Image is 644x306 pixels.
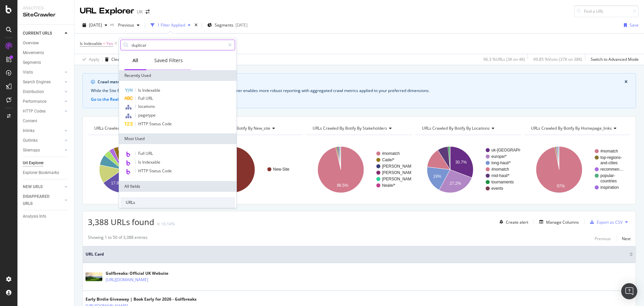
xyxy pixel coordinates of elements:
[88,140,193,199] svg: A chart.
[591,56,639,62] div: Switch to Advanced Mode
[621,20,639,31] button: Save
[382,177,418,181] text: [PERSON_NAME]/*
[23,193,63,207] a: DISAPPEARED URLS
[23,88,63,95] a: Distribution
[491,167,509,172] text: #nomatch
[138,95,153,101] span: Full URL
[80,54,99,65] button: Apply
[23,79,63,86] a: Search Engines
[23,213,69,220] a: Analysis Info
[382,170,418,175] text: [PERSON_NAME]/*
[622,234,631,243] button: Next
[23,183,43,190] div: NEW URLS
[491,161,511,165] text: long-haul/*
[382,183,395,188] text: Neale/*
[23,30,63,37] a: CURRENT URLS
[600,149,618,154] text: #nomatch
[111,181,122,185] text: 17.8%
[138,87,160,93] span: Is Indexable
[157,22,185,28] div: 1 Filter Applied
[531,125,612,131] span: URLs Crawled By Botify By homepage_links
[80,20,110,31] button: [DATE]
[588,54,639,65] button: Switch to Advanced Mode
[491,186,503,191] text: events
[86,251,628,257] span: URL Card
[306,140,411,199] svg: A chart.
[138,150,153,156] span: Full URL
[622,236,631,242] div: Next
[23,169,69,176] a: Explorer Bookmarks
[23,88,44,95] div: Distribution
[80,5,134,17] div: URL Explorer
[382,158,394,162] text: Cade/*
[120,197,235,208] div: URLs
[382,164,418,169] text: [PERSON_NAME]/*
[600,167,624,172] text: recommen…
[311,123,406,134] h4: URLs Crawled By Botify By stakeholders
[89,56,99,62] div: Apply
[600,161,618,165] text: and-cities
[23,160,44,167] div: Url Explorer
[119,70,236,81] div: Recently Used
[23,169,59,176] div: Explorer Bookmarks
[491,148,542,152] text: uk-[GEOGRAPHIC_DATA]/*
[204,125,270,131] span: URLs Crawled By Botify By new_site
[89,22,102,28] span: 2025 Oct. 11th
[23,49,69,56] a: Movements
[382,151,400,156] text: #nomatch
[86,272,102,281] img: main image
[23,79,51,86] div: Search Engines
[623,78,629,86] button: close banner
[23,160,69,167] a: Url Explorer
[449,181,461,186] text: 27.2%
[86,296,197,302] div: Early Birdie Giveaway | Book Early for 2026 - Golfbreaks
[215,22,233,28] span: Segments
[525,140,630,199] div: A chart.
[595,236,611,242] div: Previous
[106,276,148,283] a: [URL][DOMAIN_NAME]
[23,127,35,134] div: Inlinks
[23,98,63,105] a: Performance
[600,185,619,190] text: inspiration
[530,123,625,134] h4: URLs Crawled By Botify By homepage_links
[23,30,52,37] div: CURRENT URLS
[138,121,172,127] span: HTTP Status Code
[23,40,69,47] a: Overview
[111,56,121,62] div: Clear
[595,234,611,243] button: Previous
[491,180,514,184] text: tournaments
[600,173,615,178] text: popular-
[23,118,37,125] div: Content
[138,168,172,174] span: HTTP Status Code
[131,40,225,50] input: Search by field name
[80,41,102,46] span: Is Indexable
[621,283,637,299] div: Open Intercom Messenger
[313,125,387,131] span: URLs Crawled By Botify By stakeholders
[115,20,142,31] button: Previous
[119,181,236,192] div: All fields
[110,21,115,27] span: vs
[574,5,639,17] input: Find a URL
[202,123,297,134] h4: URLs Crawled By Botify By new_site
[197,140,302,199] svg: A chart.
[23,137,38,144] div: Outlinks
[23,69,63,76] a: Visits
[491,154,507,159] text: europe/*
[23,147,63,154] a: Sitemaps
[421,123,516,134] h4: URLs Crawled By Botify By locations
[23,127,63,134] a: Inlinks
[23,59,69,66] a: Segments
[119,133,236,144] div: Most Used
[491,173,509,178] text: mid-haul/*
[597,219,623,225] div: Export as CSV
[83,73,636,108] div: info banner
[337,183,348,188] text: 96.5%
[146,9,150,14] div: arrow-right-arrow-left
[537,218,579,226] button: Manage Columns
[148,20,193,31] button: 1 Filter Applied
[102,54,121,65] button: Clear
[23,11,69,19] div: SiteCrawler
